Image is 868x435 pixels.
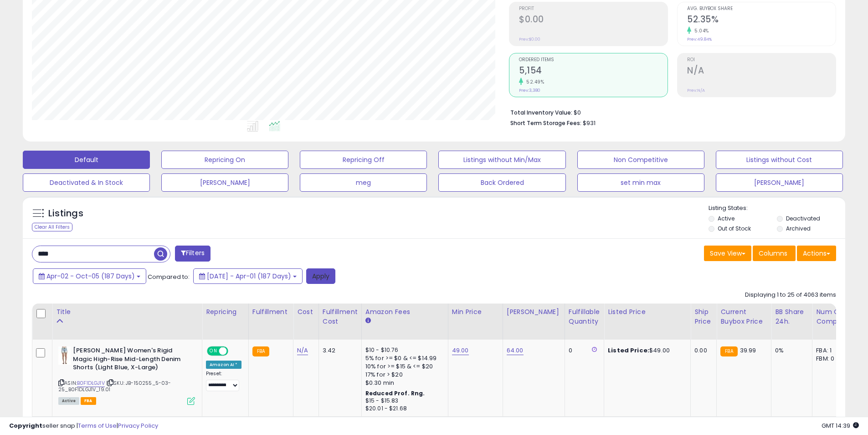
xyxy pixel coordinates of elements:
[569,307,600,326] div: Fulfillable Quantity
[577,151,704,169] button: Non Competitive
[9,421,42,430] strong: Copyright
[300,151,427,169] button: Repricing Off
[452,307,499,317] div: Min Price
[720,307,767,326] div: Current Buybox Price
[816,355,846,363] div: FBM: 0
[365,389,425,397] b: Reduced Prof. Rng.
[687,58,836,63] span: ROI
[207,272,291,281] span: [DATE] - Apr-01 (187 Days)
[33,268,146,284] button: Apr-02 - Oct-05 (187 Days)
[193,268,303,284] button: [DATE] - Apr-01 (187 Days)
[306,268,335,284] button: Apply
[46,272,135,281] span: Apr-02 - Oct-05 (187 Days)
[753,246,796,261] button: Columns
[519,58,668,63] span: Ordered Items
[775,307,808,326] div: BB Share 24h.
[608,307,687,317] div: Listed Price
[73,346,184,374] b: [PERSON_NAME] Women's Rigid Magic High-Rise Mid-Length Denim Shorts (Light Blue, X-Large)
[365,354,441,362] div: 5% for >= $0 & <= $14.99
[759,249,787,258] span: Columns
[206,307,245,317] div: Repricing
[365,346,441,354] div: $10 - $10.76
[816,346,846,355] div: FBA: 1
[252,346,269,356] small: FBA
[694,307,713,326] div: Ship Price
[32,223,72,231] div: Clear All Filters
[507,346,524,355] a: 64.00
[608,346,649,355] b: Listed Price:
[365,317,371,325] small: Amazon Fees.
[510,119,581,127] b: Short Term Storage Fees:
[691,27,709,34] small: 5.04%
[716,151,843,169] button: Listings without Cost
[797,246,836,261] button: Actions
[608,346,683,355] div: $49.00
[720,346,737,356] small: FBA
[687,88,705,93] small: Prev: N/A
[58,346,195,404] div: ASIN:
[58,379,171,393] span: | SKU: JB-150255_5-03-25_B0F1DLGJ1V_19.01
[23,151,150,169] button: Default
[206,361,241,369] div: Amazon AI *
[252,307,289,317] div: Fulfillment
[523,79,544,85] small: 52.49%
[687,65,836,78] h2: N/A
[78,421,117,430] a: Terms of Use
[81,397,96,405] span: FBA
[297,346,308,355] a: N/A
[365,362,441,371] div: 10% for >= $15 & <= $20
[161,151,288,169] button: Repricing On
[740,346,756,355] span: 39.99
[569,346,597,355] div: 0
[56,307,198,317] div: Title
[438,151,565,169] button: Listings without Min/Max
[365,405,441,413] div: $20.01 - $21.68
[519,65,668,78] h2: 5,154
[118,421,158,430] a: Privacy Policy
[577,173,704,192] button: set min max
[9,422,158,430] div: seller snap | |
[175,246,211,262] button: Filters
[775,346,805,355] div: 0%
[58,397,79,405] span: All listings currently available for purchase on Amazon
[208,347,219,355] span: ON
[822,421,859,430] span: 2025-10-6 14:39 GMT
[48,207,83,220] h5: Listings
[510,109,572,116] b: Total Inventory Value:
[438,173,565,192] button: Back Ordered
[507,307,561,317] div: [PERSON_NAME]
[519,6,668,11] span: Profit
[583,119,596,127] span: $931
[519,37,540,42] small: Prev: $0.00
[365,379,441,387] div: $0.30 min
[365,307,444,317] div: Amazon Fees
[206,371,241,391] div: Preset:
[687,37,712,42] small: Prev: 49.84%
[519,88,540,93] small: Prev: 3,380
[23,173,150,192] button: Deactivated & In Stock
[716,173,843,192] button: [PERSON_NAME]
[323,346,354,355] div: 3.42
[745,291,836,299] div: Displaying 1 to 25 of 4063 items
[365,397,441,405] div: $15 - $15.83
[58,346,71,365] img: 31Uju4cc1-L._SL40_.jpg
[704,246,751,261] button: Save View
[510,106,829,117] li: $0
[161,173,288,192] button: [PERSON_NAME]
[816,307,849,326] div: Num of Comp.
[786,215,820,222] label: Deactivated
[323,307,358,326] div: Fulfillment Cost
[148,273,190,281] span: Compared to:
[227,347,241,355] span: OFF
[709,204,845,213] p: Listing States:
[786,225,811,232] label: Archived
[687,6,836,11] span: Avg. Buybox Share
[519,14,668,26] h2: $0.00
[687,14,836,26] h2: 52.35%
[300,173,427,192] button: meg
[694,346,709,355] div: 0.00
[365,371,441,379] div: 17% for > $20
[718,215,734,222] label: Active
[297,307,315,317] div: Cost
[77,379,105,387] a: B0F1DLGJ1V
